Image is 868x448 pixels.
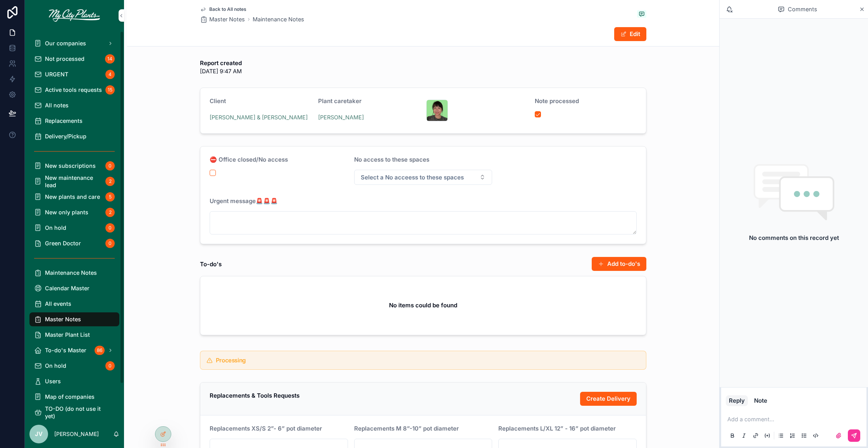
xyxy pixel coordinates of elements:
[45,300,71,307] span: All events
[49,9,100,22] img: App logo
[45,193,100,200] span: New plants and care
[105,361,115,370] div: 0
[29,405,119,419] a: TO-DO (do not use it yet)
[751,395,770,406] button: Note
[105,54,115,64] div: 14
[45,117,83,124] span: Replacements
[726,395,748,406] button: Reply
[45,208,88,216] span: New only plants
[95,346,105,355] div: 86
[29,390,119,404] a: Map of companies
[45,346,86,354] span: To-do's Master
[592,257,646,271] button: Add to-do's
[29,312,119,326] a: Master Notes
[361,173,464,181] span: Select a No acceess to these spaces
[45,284,90,292] span: Calendar Master
[535,97,579,105] span: Note processed
[586,395,630,403] span: Create Delivery
[318,97,362,105] span: Plant caretaker
[200,59,242,67] h1: Report created
[200,16,245,24] a: Master Notes
[29,359,119,373] a: On hold0
[45,331,90,338] span: Master Plant List
[210,392,300,400] h2: Replacements & Tools Requests
[754,397,767,405] div: Note
[29,236,119,250] a: Green Doctor0
[210,97,226,105] span: Client
[29,83,119,97] a: Active tools requests15
[29,67,119,81] a: URGENT4
[29,190,119,204] a: New plants and care5
[45,224,66,231] span: On hold
[105,208,115,217] div: 2
[45,240,81,247] span: Green Doctor
[200,67,242,76] span: [DATE] 9:47 AM
[105,161,115,171] div: 0
[45,40,86,47] span: Our companies
[216,357,640,363] h5: Processing
[788,5,817,14] span: Comments
[210,156,288,163] span: ⛔ Office closed/No access
[498,425,616,432] span: Replacements L/XL 12” - 16” pot diameter
[210,114,308,122] a: [PERSON_NAME] & [PERSON_NAME]
[29,98,119,112] a: All notes
[354,170,493,185] button: Select Button
[210,425,322,432] span: Replacements XS/S 2”- 6” pot diameter
[45,362,66,369] span: On hold
[25,31,124,420] div: scrollable content
[389,301,457,310] h2: No items could be found
[45,315,81,323] span: Master Notes
[29,159,119,173] a: New subscriptions0
[45,55,84,62] span: Not processed
[29,266,119,280] a: Maintenance Notes
[614,27,646,41] button: Edit
[29,221,119,235] a: On hold0
[45,162,96,169] span: New subscriptions
[45,102,69,109] span: All notes
[29,374,119,388] a: Users
[354,425,459,432] span: Replacements M 8”-10” pot diameter
[45,393,95,400] span: Map of companies
[105,192,115,202] div: 5
[209,16,245,24] span: Master Notes
[45,269,97,276] span: Maintenance Notes
[29,52,119,66] a: Not processed14
[54,430,99,438] p: [PERSON_NAME]
[200,6,246,12] a: Back to All notes
[105,223,115,233] div: 0
[749,234,839,243] h2: No comments on this record yet
[45,86,102,93] span: Active tools requests
[354,156,429,163] span: No access to these spaces
[45,377,61,385] span: Users
[253,16,304,24] a: Maintenance Notes
[45,405,112,420] span: TO-DO (do not use it yet)
[209,6,246,12] span: Back to All notes
[105,177,115,186] div: 2
[29,343,119,357] a: To-do's Master86
[580,392,637,406] button: Create Delivery
[29,174,119,188] a: New maintenance lead2
[35,430,43,439] span: JV
[105,239,115,248] div: 0
[210,197,278,205] span: Urgent message🚨🚨🚨
[200,260,222,268] h1: To-do's
[45,133,86,140] span: Delivery/Pickup
[45,174,102,189] span: New maintenance lead
[105,70,115,79] div: 4
[29,297,119,311] a: All events
[29,36,119,50] a: Our companies
[105,85,115,95] div: 15
[29,281,119,295] a: Calendar Master
[29,114,119,128] a: Replacements
[29,129,119,143] a: Delivery/Pickup
[45,71,68,78] span: URGENT
[29,328,119,342] a: Master Plant List
[318,114,364,122] a: [PERSON_NAME]
[29,205,119,219] a: New only plants2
